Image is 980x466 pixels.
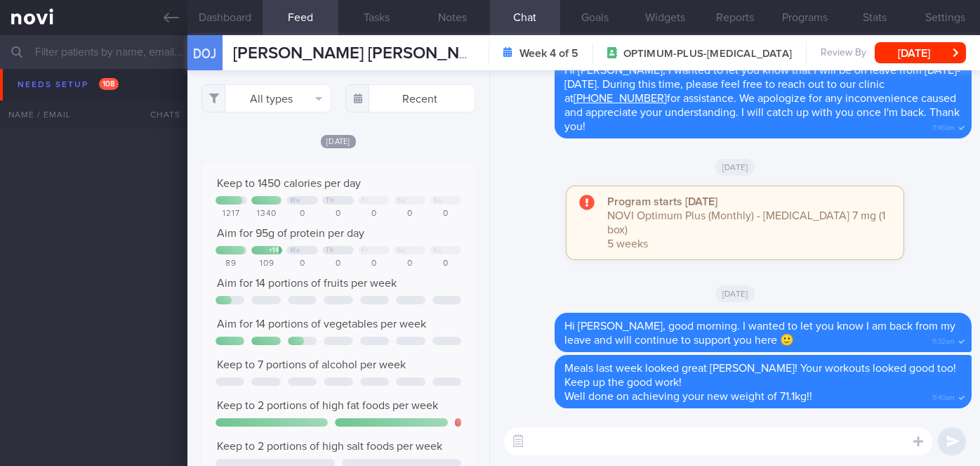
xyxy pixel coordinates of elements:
[217,278,397,289] span: Aim for 14 portions of fruits per week
[286,209,318,219] div: 0
[321,135,356,148] span: [DATE]
[251,259,283,269] div: 109
[433,247,441,254] div: Su
[217,400,438,411] span: Keep to 2 portions of high fat foods per week
[322,209,354,219] div: 0
[216,209,247,219] div: 1217
[932,119,955,133] span: 11:46am
[394,259,425,269] div: 0
[607,196,717,207] strong: Program starts [DATE]
[269,247,279,254] div: + 14
[875,42,966,63] button: [DATE]
[932,389,955,403] span: 11:40am
[607,210,885,235] span: NOVI Optimum Plus (Monthly) - [MEDICAL_DATA] 7 mg (1 box)
[430,259,461,269] div: 0
[430,209,461,219] div: 0
[216,259,247,269] div: 89
[564,65,960,132] span: Hi [PERSON_NAME], I wanted to let you know that I will be on leave from [DATE]-[DATE]. During thi...
[217,318,426,330] span: Aim for 14 portions of vegetables per week
[326,247,333,254] div: Th
[358,209,390,219] div: 0
[217,359,406,370] span: Keep to 7 portions of alcohol per week
[184,27,226,81] div: DOJ
[519,46,578,60] strong: Week 4 of 5
[251,209,283,219] div: 1340
[290,247,300,254] div: We
[362,197,368,205] div: Fr
[201,84,331,112] button: All types
[715,159,755,176] span: [DATE]
[217,178,361,189] span: Keep to 1450 calories per day
[290,197,300,205] div: We
[322,259,354,269] div: 0
[394,209,425,219] div: 0
[564,363,956,388] span: Meals last week looked great [PERSON_NAME]! Your workouts looked good too! Keep up the good work!
[362,247,368,254] div: Fr
[397,247,405,254] div: Sa
[217,441,442,452] span: Keep to 2 portions of high salt foods per week
[233,45,498,62] span: [PERSON_NAME] [PERSON_NAME]
[397,197,405,205] div: Sa
[564,391,812,402] span: Well done on achieving your new weight of 71.1kg!!
[326,197,333,205] div: Th
[623,47,792,61] span: OPTIMUM-PLUS-[MEDICAL_DATA]
[286,259,318,269] div: 0
[607,238,648,250] span: 5 weeks
[433,197,441,205] div: Su
[358,259,390,269] div: 0
[821,47,866,60] span: Review By
[574,93,667,104] a: [PHONE_NUMBER]
[564,321,955,346] span: Hi [PERSON_NAME], good morning. I wanted to let you know I am back from my leave and will continu...
[715,285,755,302] span: [DATE]
[217,228,364,239] span: Aim for 95g of protein per day
[932,333,955,347] span: 11:32am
